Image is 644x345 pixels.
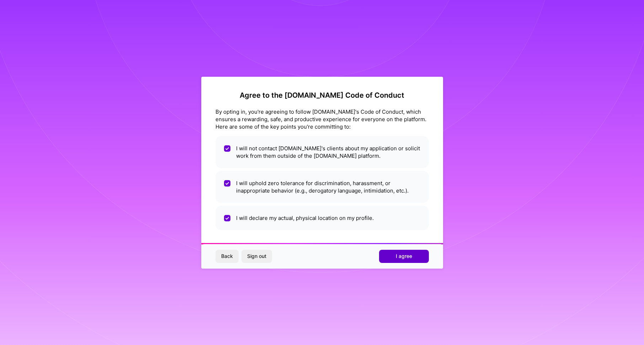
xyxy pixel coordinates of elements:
[215,136,429,168] li: I will not contact [DOMAIN_NAME]'s clients about my application or solicit work from them outside...
[215,91,429,99] h2: Agree to the [DOMAIN_NAME] Code of Conduct
[396,253,412,260] span: I agree
[247,253,266,260] span: Sign out
[215,108,429,130] div: By opting in, you're agreeing to follow [DOMAIN_NAME]'s Code of Conduct, which ensures a rewardin...
[215,206,429,230] li: I will declare my actual, physical location on my profile.
[221,253,233,260] span: Back
[215,250,239,263] button: Back
[241,250,272,263] button: Sign out
[379,250,429,263] button: I agree
[215,171,429,203] li: I will uphold zero tolerance for discrimination, harassment, or inappropriate behavior (e.g., der...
